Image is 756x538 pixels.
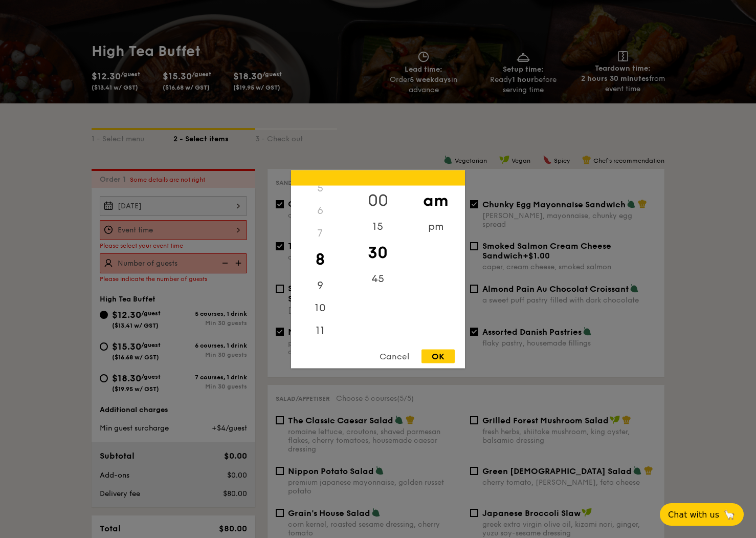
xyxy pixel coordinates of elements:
div: 15 [349,215,407,238]
div: pm [407,215,464,238]
div: 8 [291,244,349,274]
div: 30 [349,238,407,267]
span: 🦙 [723,509,736,521]
div: 10 [291,296,349,319]
span: Chat with us [668,510,719,520]
div: 45 [349,267,407,290]
div: 11 [291,319,349,341]
div: 9 [291,274,349,296]
div: OK [421,349,455,363]
div: 00 [349,185,407,215]
div: 6 [291,199,349,222]
button: Chat with us🦙 [660,503,744,526]
div: 7 [291,222,349,244]
div: am [407,185,464,215]
div: Cancel [369,349,419,363]
div: 5 [291,177,349,199]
